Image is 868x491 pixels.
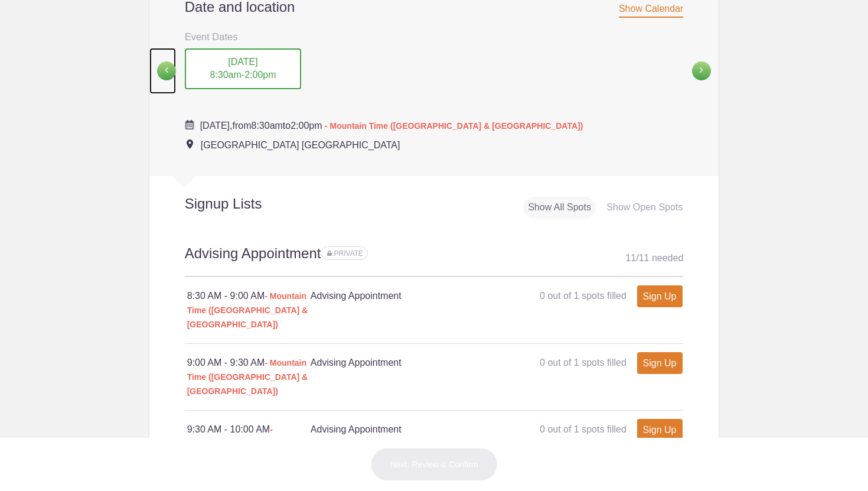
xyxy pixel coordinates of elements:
[637,285,683,307] a: Sign Up
[228,57,257,67] span: [DATE]
[619,4,683,18] span: Show Calendar
[185,48,302,90] div: -
[291,121,322,131] span: 2:00pm
[187,139,193,149] img: Event location
[200,121,583,131] span: from to
[200,121,233,131] span: [DATE],
[311,356,496,370] h4: Advising Appointment
[187,291,308,329] span: - Mountain Time ([GEOGRAPHIC_DATA] & [GEOGRAPHIC_DATA])
[540,291,626,301] span: 0 out of 1 spots filled
[201,140,400,150] span: [GEOGRAPHIC_DATA] [GEOGRAPHIC_DATA]
[636,253,638,263] span: /
[187,422,311,479] div: 9:30 AM - 10:00 AM
[334,249,364,258] span: PRIVATE
[637,352,683,374] a: Sign Up
[187,358,308,396] span: - Mountain Time ([GEOGRAPHIC_DATA] & [GEOGRAPHIC_DATA])
[251,121,282,131] span: 8:30am
[185,243,684,277] h2: Advising Appointment
[149,195,340,213] h2: Signup Lists
[523,197,596,219] div: Show All Spots
[602,197,687,219] div: Show Open Spots
[187,356,311,398] div: 9:00 AM - 9:30 AM
[187,289,311,331] div: 8:30 AM - 9:00 AM
[311,422,496,437] h4: Advising Appointment
[371,448,498,481] button: Next: Review & Confirm
[184,48,302,90] button: [DATE] 8:30am-2:00pm
[637,419,683,441] a: Sign Up
[540,424,626,434] span: 0 out of 1 spots filled
[540,357,626,368] span: 0 out of 1 spots filled
[311,289,496,303] h4: Advising Appointment
[244,70,276,80] span: 2:00pm
[185,120,194,129] img: Cal purple
[325,121,583,131] span: - Mountain Time ([GEOGRAPHIC_DATA] & [GEOGRAPHIC_DATA])
[625,249,683,267] div: 11 11 needed
[210,70,241,80] span: 8:30am
[327,251,332,256] img: Lock
[185,28,684,45] h3: Event Dates
[327,249,363,258] span: Sign ups for this sign up list are private. Your sign up will be visible only to you and the even...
